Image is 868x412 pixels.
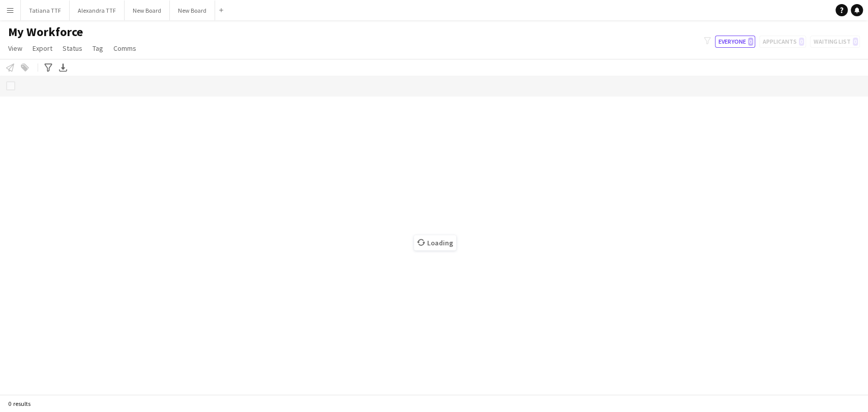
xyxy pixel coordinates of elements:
app-action-btn: Export XLSX [57,61,69,74]
a: Export [28,42,56,55]
span: Tag [93,44,103,53]
a: Comms [109,42,140,55]
span: Comms [113,44,136,53]
button: Everyone0 [715,36,755,48]
a: Tag [88,42,107,55]
span: Export [33,44,52,53]
span: 0 [748,38,753,46]
button: New Board [170,1,215,20]
button: New Board [125,1,170,20]
app-action-btn: Advanced filters [42,61,54,74]
span: My Workforce [8,24,83,40]
a: Status [58,42,86,55]
button: Alexandra TTF [70,1,125,20]
span: Loading [414,235,456,250]
button: Tatiana TTF [21,1,70,20]
span: Status [63,44,82,53]
a: View [4,42,26,55]
span: View [8,44,22,53]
